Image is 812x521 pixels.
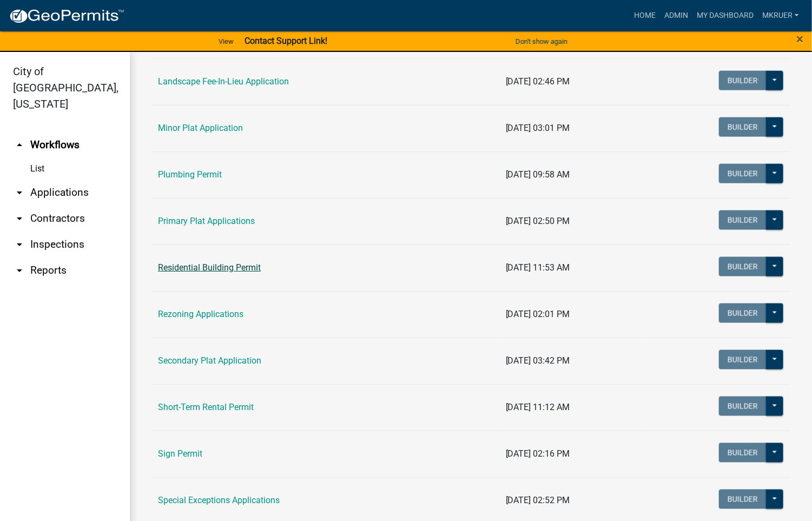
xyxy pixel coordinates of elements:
a: Residential Building Permit [158,262,261,273]
a: mkruer [758,5,803,26]
a: Short-Term Rental Permit [158,402,254,412]
i: arrow_drop_down [13,186,26,199]
a: Special Exceptions Applications [158,495,280,505]
a: Primary Plat Applications [158,216,255,226]
span: [DATE] 03:42 PM [506,355,570,366]
i: arrow_drop_up [13,139,26,151]
span: [DATE] 09:58 AM [506,169,570,180]
a: Sign Permit [158,449,202,459]
span: [DATE] 11:53 AM [506,262,570,273]
button: Builder [719,164,767,183]
span: [DATE] 02:01 PM [506,309,570,319]
button: Builder [719,210,767,230]
button: Builder [719,443,767,463]
strong: Contact Support Link! [245,36,327,46]
i: arrow_drop_down [13,238,26,251]
button: Don't show again [511,32,572,50]
span: [DATE] 02:46 PM [506,76,570,87]
i: arrow_drop_down [13,264,26,277]
button: Builder [719,117,767,137]
button: Builder [719,350,767,370]
a: View [214,32,238,50]
a: My Dashboard [692,5,758,26]
button: Builder [719,257,767,276]
span: [DATE] 03:01 PM [506,123,570,133]
a: Admin [660,5,692,26]
a: Home [630,5,660,26]
span: [DATE] 02:50 PM [506,216,570,226]
span: [DATE] 11:12 AM [506,402,570,412]
span: × [797,31,804,47]
span: [DATE] 02:52 PM [506,495,570,505]
button: Builder [719,71,767,90]
a: Rezoning Applications [158,309,243,319]
a: Minor Plat Application [158,123,243,133]
button: Builder [719,397,767,416]
a: Plumbing Permit [158,169,222,180]
span: [DATE] 02:16 PM [506,449,570,459]
a: Secondary Plat Application [158,355,261,366]
a: Landscape Fee-In-Lieu Application [158,76,289,87]
button: Close [797,32,804,45]
button: Builder [719,304,767,323]
button: Builder [719,490,767,509]
i: arrow_drop_down [13,212,26,225]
